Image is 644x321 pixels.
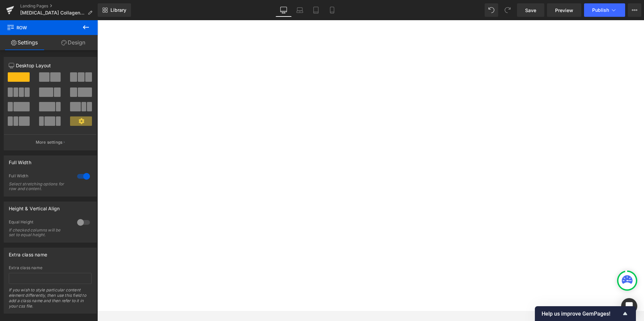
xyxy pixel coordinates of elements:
a: Landing Pages [20,3,98,9]
span: [MEDICAL_DATA] Collagen Support Formula [20,10,85,15]
div: Extra class name [9,248,47,257]
div: Select stretching options for row and content. [9,182,69,191]
p: More settings [36,139,63,145]
button: Undo [485,3,498,17]
button: More [628,3,641,17]
button: Redo [501,3,514,17]
span: Save [525,7,536,14]
div: Extra class name [9,265,92,270]
button: Publish [584,3,625,17]
span: Row [7,20,74,35]
button: More settings [4,134,96,150]
a: Design [49,35,98,50]
span: Library [110,7,126,13]
div: If you wish to style particular content element differently, then use this field to add a class n... [9,287,92,313]
a: Desktop [276,3,292,17]
div: Open Intercom Messenger [621,298,637,314]
span: Publish [592,7,609,13]
span: Preview [555,7,573,14]
a: Mobile [324,3,340,17]
a: New Library [98,3,131,17]
span: Help us improve GemPages! [542,311,621,317]
a: Tablet [308,3,324,17]
div: Full Width [9,156,31,165]
div: Equal Height [9,219,70,226]
p: Desktop Layout [9,62,92,69]
a: Preview [547,3,581,17]
button: Show survey - Help us improve GemPages! [542,310,629,318]
div: If checked columns will be set to equal height. [9,228,69,237]
a: Laptop [292,3,308,17]
div: Full Width [9,173,70,180]
div: Height & Vertical Align [9,202,60,211]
